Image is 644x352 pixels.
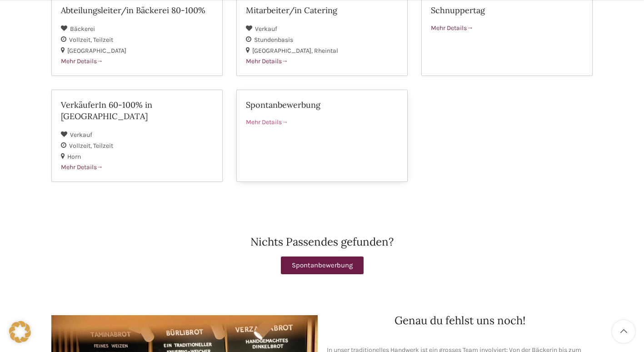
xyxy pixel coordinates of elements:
span: Stundenbasis [254,36,293,44]
h2: Mitarbeiter/in Catering [246,5,398,16]
span: [GEOGRAPHIC_DATA] [252,47,314,55]
h2: VerkäuferIn 60-100% in [GEOGRAPHIC_DATA] [61,99,213,122]
span: Mehr Details [61,163,103,171]
a: VerkäuferIn 60-100% in [GEOGRAPHIC_DATA] Verkauf Vollzeit Teilzeit Horn Mehr Details [51,90,223,182]
span: Vollzeit [69,36,93,44]
a: Scroll to top button [612,320,635,343]
span: Horn [67,153,81,161]
span: Rheintal [314,47,338,55]
span: Spontanbewerbung [292,262,353,269]
a: Spontanbewerbung [281,256,364,274]
h2: Nichts Passendes gefunden? [51,236,593,247]
a: Spontanbewerbung Mehr Details [236,90,408,182]
span: Mehr Details [246,118,288,126]
span: Teilzeit [93,36,113,44]
span: [GEOGRAPHIC_DATA] [67,47,126,55]
h2: Abteilungsleiter/in Bäckerei 80-100% [61,5,213,16]
span: Mehr Details [246,57,288,65]
h2: Schnuppertag [431,5,583,16]
span: Mehr Details [431,24,473,32]
span: Mehr Details [61,57,103,65]
h2: Spontanbewerbung [246,99,398,111]
span: Verkauf [70,131,92,139]
h2: Genau du fehlst uns noch! [327,315,593,326]
span: Verkauf [255,25,277,33]
span: Bäckerei [70,25,95,33]
span: Teilzeit [93,142,113,150]
span: Vollzeit [69,142,93,150]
